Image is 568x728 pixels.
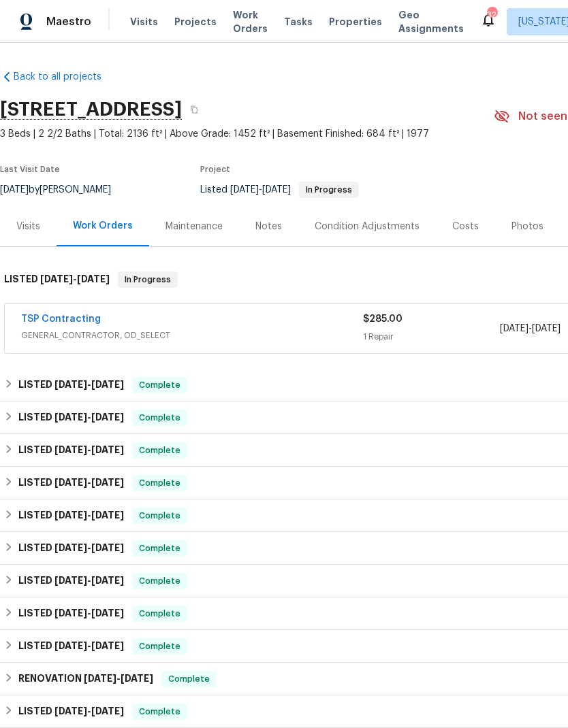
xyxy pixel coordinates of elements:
span: [DATE] [91,543,124,552]
span: [DATE] [91,510,124,520]
h6: LISTED [18,508,124,524]
span: [DATE] [262,185,291,195]
span: Complete [133,378,186,392]
span: - [54,478,124,487]
span: GENERAL_CONTRACTOR, OD_SELECT [21,329,363,342]
h6: RENOVATION [18,671,153,687]
h6: LISTED [18,573,124,589]
span: Projects [174,15,217,29]
span: [DATE] [500,324,528,333]
span: Geo Assignments [398,8,464,35]
span: In Progress [119,273,176,286]
span: [DATE] [84,674,116,683]
span: [DATE] [54,608,87,618]
span: [DATE] [54,510,87,520]
span: Visits [130,15,158,29]
span: [DATE] [54,412,87,422]
span: [DATE] [230,185,259,195]
span: Project [200,165,230,173]
span: Complete [163,672,215,686]
span: [DATE] [91,576,124,585]
span: Properties [329,15,382,29]
span: [DATE] [54,706,87,716]
h6: LISTED [18,377,124,393]
span: Complete [133,509,186,523]
span: [DATE] [91,608,124,618]
span: - [230,185,291,195]
span: Complete [133,705,186,718]
h6: LISTED [18,410,124,426]
span: - [54,608,124,618]
div: Photos [511,220,543,233]
span: [DATE] [91,641,124,650]
div: Condition Adjustments [315,220,420,233]
span: [DATE] [54,641,87,650]
span: - [54,706,124,716]
span: [DATE] [532,324,561,333]
span: [DATE] [91,706,124,716]
span: Complete [133,444,186,457]
span: Complete [133,411,186,425]
span: Complete [133,542,186,555]
span: [DATE] [54,543,87,552]
span: - [54,380,124,389]
a: TSP Contracting [21,314,101,324]
span: [DATE] [54,478,87,487]
span: [DATE] [121,674,153,683]
div: Notes [255,220,282,233]
span: - [84,674,153,683]
span: Listed [200,185,359,195]
span: Complete [133,476,186,490]
div: Costs [452,220,479,233]
div: 1 Repair [363,330,500,344]
span: - [54,445,124,454]
div: 32 [487,8,496,22]
span: In Progress [300,186,358,194]
span: Complete [133,640,186,653]
h6: LISTED [18,442,124,459]
span: $285.00 [363,314,403,324]
div: Work Orders [73,219,133,233]
span: [DATE] [91,380,124,389]
h6: LISTED [18,704,124,720]
span: [DATE] [54,576,87,585]
span: [DATE] [91,412,124,422]
span: Maestro [46,15,91,29]
h6: LISTED [18,540,124,557]
span: [DATE] [54,380,87,389]
button: Copy Address [182,97,206,122]
span: Complete [133,574,186,588]
span: - [54,576,124,585]
span: - [54,510,124,520]
h6: LISTED [18,475,124,491]
span: Tasks [284,17,313,27]
span: Complete [133,607,186,621]
span: - [40,274,110,284]
span: [DATE] [91,445,124,454]
span: - [54,412,124,422]
h6: LISTED [18,606,124,622]
h6: LISTED [18,638,124,655]
span: - [500,322,561,335]
span: [DATE] [40,274,73,284]
span: - [54,543,124,552]
span: Work Orders [233,8,268,35]
span: - [54,641,124,650]
span: [DATE] [77,274,110,284]
span: [DATE] [91,478,124,487]
div: Maintenance [165,220,223,233]
h6: LISTED [4,271,110,288]
span: [DATE] [54,445,87,454]
div: Visits [16,220,40,233]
